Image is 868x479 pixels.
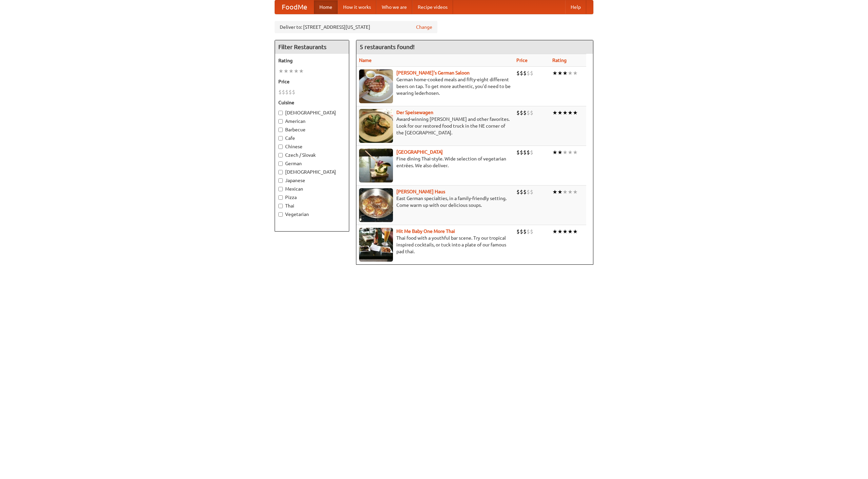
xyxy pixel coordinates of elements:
li: ★ [299,67,304,75]
li: ★ [557,228,563,235]
label: Mexican [278,186,346,192]
p: East German specialties, in a family-friendly setting. Come warm up with our delicious soups. [359,195,511,209]
li: ★ [573,109,578,116]
a: Rating [552,58,567,63]
a: Recipe videos [412,0,453,14]
li: ★ [283,67,289,75]
li: $ [530,149,533,156]
li: ★ [552,69,557,77]
p: German home-cooked meals and fifty-eight different beers on tap. To get more authentic, you'd nee... [359,76,511,96]
li: ★ [557,149,563,156]
li: $ [520,69,523,77]
label: Thai [278,202,346,209]
li: ★ [568,228,573,235]
li: ★ [563,109,568,116]
input: American [278,119,283,124]
label: Vegetarian [278,211,346,218]
li: $ [516,188,520,196]
li: ★ [563,188,568,196]
li: ★ [568,109,573,116]
p: Fine dining Thai-style. Wide selection of vegetarian entrées. We also deliver. [359,155,511,169]
label: Barbecue [278,126,346,133]
li: $ [516,109,520,116]
li: ★ [573,149,578,156]
input: [DEMOGRAPHIC_DATA] [278,111,283,115]
li: $ [516,69,520,77]
a: Who we are [376,0,412,14]
input: Vegetarian [278,212,283,217]
li: ★ [568,69,573,77]
h5: Cuisine [278,99,346,106]
label: [DEMOGRAPHIC_DATA] [278,109,346,116]
li: $ [292,88,295,96]
li: ★ [557,69,563,77]
img: satay.jpg [359,149,393,182]
a: Help [565,0,586,14]
label: Chinese [278,143,346,150]
label: Pizza [278,194,346,201]
a: Hit Me Baby One More Thai [396,228,455,234]
li: $ [527,109,530,116]
a: Change [416,24,432,30]
label: American [278,118,346,125]
li: ★ [557,109,563,116]
li: ★ [573,228,578,235]
a: FoodMe [275,0,314,14]
h5: Price [278,78,346,85]
li: $ [289,88,292,96]
input: Japanese [278,178,283,183]
li: ★ [294,67,299,75]
a: [GEOGRAPHIC_DATA] [396,149,443,155]
li: ★ [568,149,573,156]
li: ★ [552,228,557,235]
img: esthers.jpg [359,69,393,103]
input: Pizza [278,195,283,200]
a: [PERSON_NAME] Haus [396,189,445,194]
label: Cafe [278,135,346,141]
ng-pluralize: 5 restaurants found! [360,44,415,50]
label: Czech / Slovak [278,152,346,158]
li: ★ [563,69,568,77]
li: $ [278,88,282,96]
li: $ [520,188,523,196]
li: $ [282,88,285,96]
li: $ [527,69,530,77]
li: $ [285,88,289,96]
li: $ [520,109,523,116]
li: $ [523,109,527,116]
li: $ [530,228,533,235]
li: $ [530,69,533,77]
input: German [278,161,283,166]
label: Japanese [278,177,346,184]
label: [DEMOGRAPHIC_DATA] [278,169,346,175]
input: Mexican [278,187,283,191]
li: ★ [573,188,578,196]
li: $ [527,149,530,156]
input: Czech / Slovak [278,153,283,157]
li: $ [527,188,530,196]
li: $ [530,109,533,116]
a: Price [516,58,528,63]
label: German [278,160,346,167]
input: Thai [278,204,283,208]
p: Thai food with a youthful bar scene. Try our tropical inspired cocktails, or tuck into a plate of... [359,235,511,255]
li: $ [523,149,527,156]
h5: Rating [278,57,346,64]
li: $ [523,69,527,77]
li: ★ [552,149,557,156]
li: $ [523,228,527,235]
h4: Filter Restaurants [275,40,349,54]
li: ★ [552,109,557,116]
a: Home [314,0,338,14]
a: Name [359,58,372,63]
li: $ [527,228,530,235]
li: $ [520,228,523,235]
a: Der Speisewagen [396,110,433,115]
li: ★ [563,228,568,235]
li: ★ [568,188,573,196]
li: $ [530,188,533,196]
li: ★ [552,188,557,196]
